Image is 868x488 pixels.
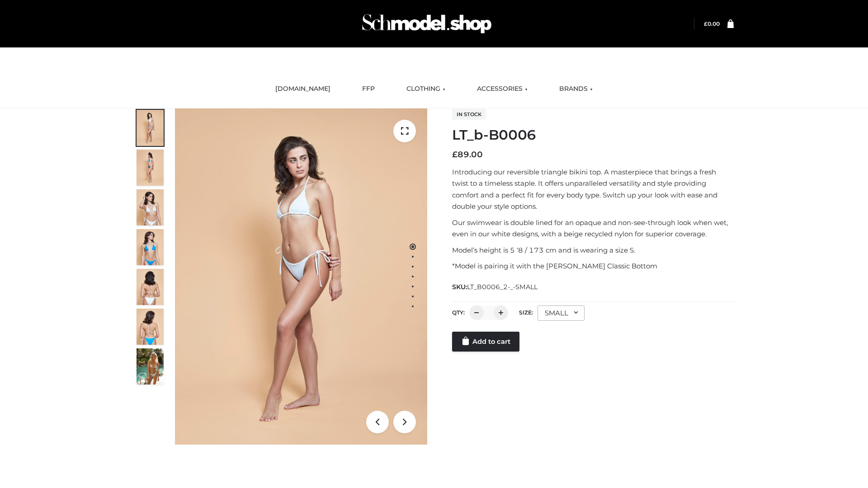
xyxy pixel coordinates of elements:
a: Add to cart [452,332,519,352]
img: ArielClassicBikiniTop_CloudNine_AzureSky_OW114ECO_4-scaled.jpg [137,229,164,265]
img: ArielClassicBikiniTop_CloudNine_AzureSky_OW114ECO_3-scaled.jpg [137,189,164,225]
img: Schmodel Admin 964 [359,6,495,42]
bdi: 0.00 [704,20,720,27]
a: BRANDS [552,79,599,99]
span: LT_B0006_2-_-SMALL [467,283,538,291]
span: £ [704,20,708,27]
label: QTY: [452,309,465,316]
label: Size: [519,309,533,316]
a: £0.00 [704,20,720,27]
img: Arieltop_CloudNine_AzureSky2.jpg [137,348,164,385]
p: Our swimwear is double lined for an opaque and non-see-through look when wet, even in our white d... [452,217,734,240]
img: ArielClassicBikiniTop_CloudNine_AzureSky_OW114ECO_1-scaled.jpg [137,110,164,146]
img: ArielClassicBikiniTop_CloudNine_AzureSky_OW114ECO_2-scaled.jpg [137,150,164,186]
img: ArielClassicBikiniTop_CloudNine_AzureSky_OW114ECO_7-scaled.jpg [137,269,164,305]
p: Model’s height is 5 ‘8 / 173 cm and is wearing a size S. [452,244,734,256]
span: £ [452,150,458,160]
p: Introducing our reversible triangle bikini top. A masterpiece that brings a fresh twist to a time... [452,166,734,212]
span: SKU: [452,282,538,292]
img: ArielClassicBikiniTop_CloudNine_AzureSky_OW114ECO_8-scaled.jpg [137,309,164,345]
a: FFP [355,79,382,99]
img: ArielClassicBikiniTop_CloudNine_AzureSky_OW114ECO_1 [175,108,427,445]
a: [DOMAIN_NAME] [269,79,337,99]
span: In stock [452,109,486,120]
a: CLOTHING [400,79,452,99]
p: *Model is pairing it with the [PERSON_NAME] Classic Bottom [452,260,734,272]
a: ACCESSORIES [470,79,534,99]
h1: LT_b-B0006 [452,127,734,143]
bdi: 89.00 [452,150,483,160]
div: SMALL [538,305,585,321]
